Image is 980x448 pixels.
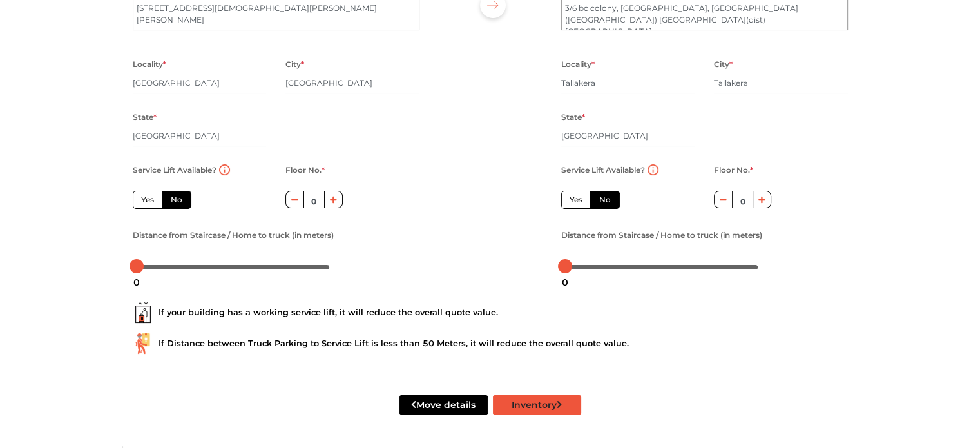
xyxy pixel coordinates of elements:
[133,162,216,179] label: Service Lift Available?
[162,191,191,209] label: No
[714,162,753,179] label: Floor No.
[133,227,334,244] label: Distance from Staircase / Home to truck (in meters)
[285,56,304,73] label: City
[561,162,645,179] label: Service Lift Available?
[493,395,581,415] button: Inventory
[133,302,153,323] img: ...
[133,109,157,126] label: State
[590,191,620,209] label: No
[133,191,162,209] label: Yes
[561,56,595,73] label: Locality
[561,227,762,244] label: Distance from Staircase / Home to truck (in meters)
[128,271,145,293] div: 0
[285,162,325,179] label: Floor No.
[714,56,733,73] label: City
[561,191,591,209] label: Yes
[133,333,153,354] img: ...
[133,333,848,354] div: If Distance between Truck Parking to Service Lift is less than 50 Meters, it will reduce the over...
[557,271,573,293] div: 0
[133,302,848,323] div: If your building has a working service lift, it will reduce the overall quote value.
[561,109,585,126] label: State
[133,56,166,73] label: Locality
[399,395,488,415] button: Move details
